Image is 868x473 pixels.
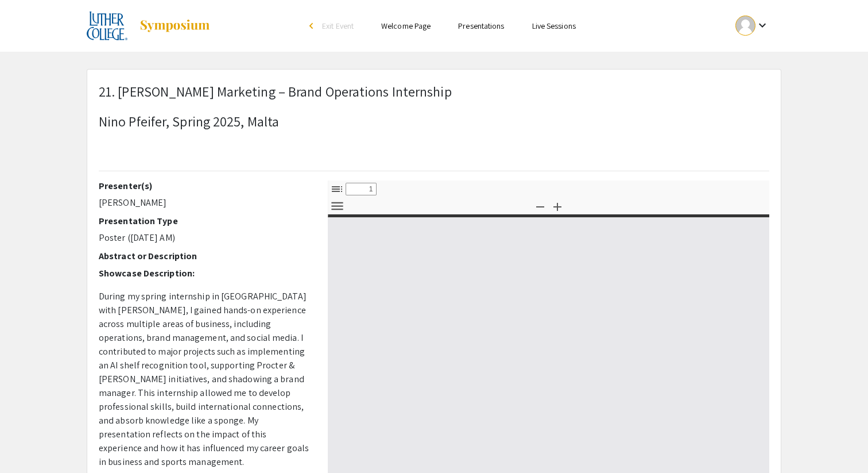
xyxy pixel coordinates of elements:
[99,251,311,262] h2: Abstract or Description
[99,196,311,210] p: [PERSON_NAME]
[346,183,377,195] input: Page
[530,198,550,214] button: Zoom Out
[327,180,347,197] button: Toggle Sidebar
[309,22,316,29] div: arrow_back_ios
[548,198,567,214] button: Zoom In
[381,21,431,31] a: Welcome Page
[99,290,311,469] p: During my spring internship in [GEOGRAPHIC_DATA] with [PERSON_NAME], I gained hands-on experience...
[99,231,311,245] p: Poster ([DATE] AM)
[99,81,452,102] p: 21. [PERSON_NAME] Marketing – Brand Operations Internship
[458,21,504,31] a: Presentations
[723,13,781,39] button: Expand account dropdown
[755,18,769,32] mat-icon: Expand account dropdown
[87,11,127,40] img: 2025 Experiential Learning Showcase
[322,21,354,31] span: Exit Event
[99,216,311,226] h2: Presentation Type
[139,19,211,33] img: Symposium by ForagerOne
[99,111,452,132] p: Nino Pfeifer, Spring 2025, Malta
[327,198,347,214] button: Tools
[99,180,311,191] h2: Presenter(s)
[87,11,211,40] a: 2025 Experiential Learning Showcase
[99,267,195,279] strong: Showcase Description:
[532,21,576,31] a: Live Sessions
[9,421,49,464] iframe: Chat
